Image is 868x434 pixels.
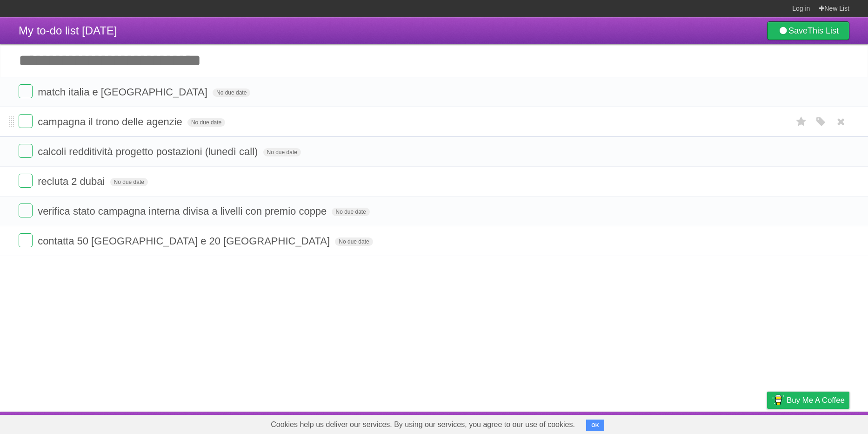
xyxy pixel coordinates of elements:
span: calcoli redditività progetto postazioni (lunedì call) [38,146,260,157]
label: Done [19,84,33,98]
label: Done [19,203,33,217]
button: OK [586,420,604,431]
span: Cookies help us deliver our services. By using our services, you agree to our use of cookies. [261,415,584,434]
a: Suggest a feature [791,414,849,432]
span: No due date [187,118,225,127]
span: My to-do list [DATE] [19,24,117,37]
span: match italia e [GEOGRAPHIC_DATA] [38,86,210,98]
a: SaveThis List [767,21,849,40]
span: Buy me a coffee [787,392,845,408]
a: About [643,414,663,432]
label: Done [19,233,33,247]
label: Done [19,114,33,128]
b: This List [808,26,839,35]
span: campagna il trono delle agenzie [38,116,185,128]
label: Star task [793,114,810,129]
a: Buy me a coffee [767,392,849,409]
img: Buy me a coffee [772,392,784,408]
label: Done [19,144,33,158]
a: Terms [723,414,744,432]
span: No due date [110,178,148,186]
span: contatta 50 [GEOGRAPHIC_DATA] e 20 [GEOGRAPHIC_DATA] [38,235,332,247]
span: No due date [332,208,369,216]
span: No due date [263,148,301,156]
span: No due date [213,88,250,97]
a: Privacy [755,414,779,432]
label: Done [19,174,33,188]
a: Developers [674,414,712,432]
span: recluta 2 dubai [38,176,107,187]
span: No due date [335,237,373,246]
span: verifica stato campagna interna divisa a livelli con premio coppe [38,205,329,217]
